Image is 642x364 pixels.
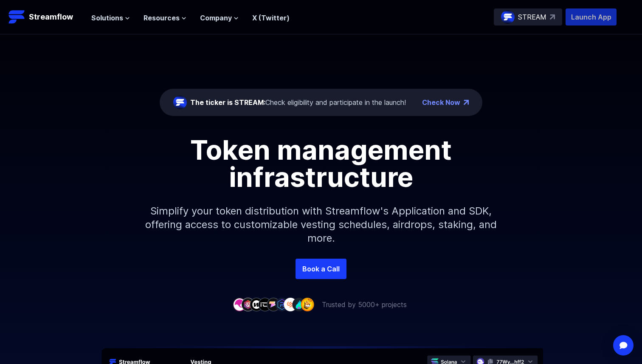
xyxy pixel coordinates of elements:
[550,14,555,20] img: top-right-arrow.svg
[258,298,272,311] img: company-4
[252,14,290,22] a: X (Twitter)
[322,299,407,310] p: Trusted by 5000+ projects
[233,298,246,311] img: company-1
[144,13,180,23] span: Resources
[200,13,232,23] span: Company
[130,136,512,191] h1: Token management infrastructure
[250,298,263,311] img: company-3
[301,298,314,311] img: company-9
[267,298,280,311] img: company-5
[284,298,297,311] img: company-7
[91,13,123,23] span: Solutions
[190,98,265,107] span: The ticker is STREAM:
[518,12,546,22] p: STREAM
[144,13,186,23] button: Resources
[8,8,25,25] img: Streamflow Logo
[91,13,130,23] button: Solutions
[275,298,289,311] img: company-6
[296,259,346,279] a: Book a Call
[501,10,515,24] img: streamflow-logo-circle.png
[173,96,187,109] img: streamflow-logo-circle.png
[200,13,239,23] button: Company
[613,335,634,356] div: Open Intercom Messenger
[566,8,617,25] button: Launch App
[464,100,469,105] img: top-right-arrow.png
[241,298,255,311] img: company-2
[422,97,460,107] a: Check Now
[8,8,83,25] a: Streamflow
[494,8,562,25] a: STREAM
[190,97,406,107] div: Check eligibility and participate in the launch!
[138,191,504,259] p: Simplify your token distribution with Streamflow's Application and SDK, offering access to custom...
[29,11,73,23] p: Streamflow
[292,298,306,311] img: company-8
